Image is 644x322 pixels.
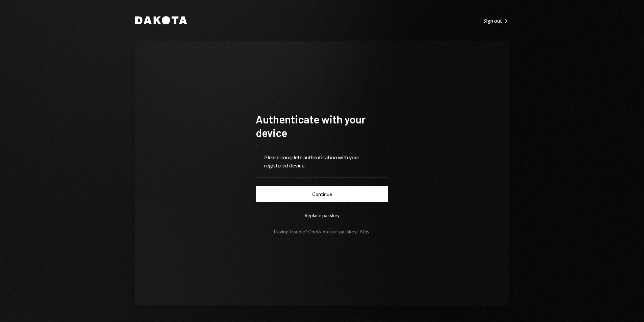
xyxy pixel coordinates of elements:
[274,229,370,234] div: Having trouble? Check out our .
[483,17,509,24] a: Sign out
[256,186,388,202] button: Continue
[339,229,369,235] a: passkey FAQs
[256,112,388,139] h1: Authenticate with your device
[483,17,509,24] div: Sign out
[256,207,388,223] button: Replace passkey
[264,153,380,169] div: Please complete authentication with your registered device.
